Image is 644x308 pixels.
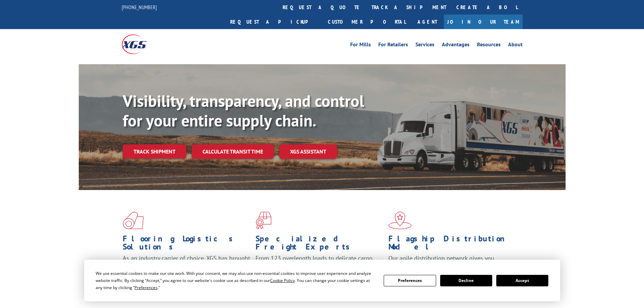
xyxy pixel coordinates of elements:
[256,212,271,229] img: xgs-icon-focused-on-flooring-red
[442,42,470,49] a: Advantages
[388,212,412,229] img: xgs-icon-flagship-distribution-model-red
[411,15,444,29] a: Agent
[135,285,158,290] span: Preferences
[96,270,376,291] div: We use essential cookies to make our site work. With your consent, we may also use non-essential ...
[123,212,144,229] img: xgs-icon-total-supply-chain-intelligence-red
[350,42,371,49] a: For Mills
[388,254,513,270] span: Our agile distribution network gives you nationwide inventory management on demand.
[123,144,186,159] a: Track shipment
[508,42,523,49] a: About
[123,90,364,131] b: Visibility, transparency, and control for your entire supply chain.
[84,260,560,301] div: Cookie Consent Prompt
[192,144,274,159] a: Calculate transit time
[384,275,436,286] button: Preferences
[477,42,501,49] a: Resources
[123,254,250,278] span: As an industry carrier of choice, XGS has brought innovation and dedication to flooring logistics...
[122,4,157,10] a: [PHONE_NUMBER]
[496,275,548,286] button: Accept
[123,235,251,254] h1: Flooring Logistics Solutions
[323,15,411,29] a: Customer Portal
[440,275,492,286] button: Decline
[256,235,383,254] h1: Specialized Freight Experts
[415,42,434,49] a: Services
[256,254,383,284] p: From 123 overlength loads to delicate cargo, our experienced staff knows the best way to move you...
[279,144,337,159] a: XGS ASSISTANT
[388,235,516,254] h1: Flagship Distribution Model
[444,15,523,29] a: Join Our Team
[270,278,295,283] span: Cookie Policy
[225,15,323,29] a: Request a pickup
[378,42,408,49] a: For Retailers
